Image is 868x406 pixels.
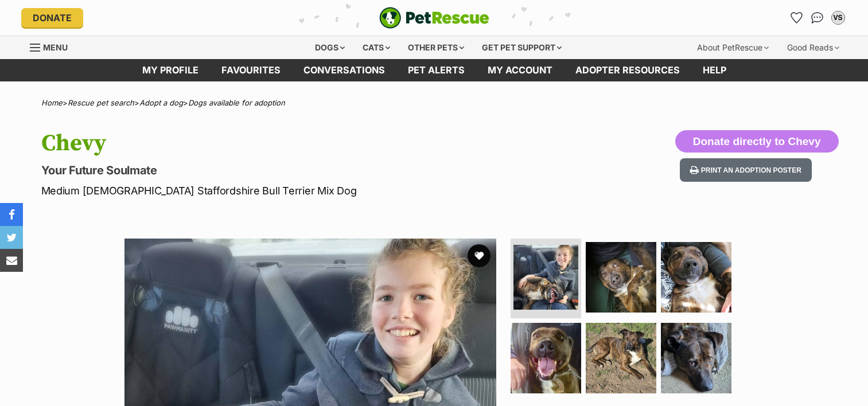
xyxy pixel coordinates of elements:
[661,323,731,393] img: Photo of Chevy
[396,59,476,81] a: Pet alerts
[691,59,738,81] a: Help
[131,59,210,81] a: My profile
[41,130,527,157] h1: Chevy
[513,245,578,310] img: Photo of Chevy
[832,12,844,24] div: VS
[30,36,76,57] a: Menu
[586,323,656,393] img: Photo of Chevy
[379,7,489,29] a: PetRescue
[829,9,847,27] button: My account
[474,36,570,59] div: Get pet support
[564,59,691,81] a: Adopter resources
[21,8,83,28] a: Donate
[41,183,527,198] p: Medium [DEMOGRAPHIC_DATA] Staffordshire Bull Terrier Mix Dog
[41,162,527,178] p: Your Future Soulmate
[355,36,398,59] div: Cats
[210,59,292,81] a: Favourites
[680,158,812,182] button: Print an adoption poster
[307,36,353,59] div: Dogs
[511,323,581,393] img: Photo of Chevy
[675,130,839,153] button: Donate directly to Chevy
[788,9,847,27] ul: Account quick links
[586,242,656,313] img: Photo of Chevy
[661,242,731,313] img: Photo of Chevy
[476,59,564,81] a: My account
[689,36,777,59] div: About PetRescue
[811,12,823,24] img: chat-41dd97257d64d25036548639549fe6c8038ab92f7586957e7f3b1b290dea8141.svg
[400,36,472,59] div: Other pets
[379,7,489,29] img: logo-e224e6f780fb5917bec1dbf3a21bbac754714ae5b6737aabdf751b685950b380.svg
[68,98,134,107] a: Rescue pet search
[808,9,827,27] a: Conversations
[41,98,63,107] a: Home
[188,98,285,107] a: Dogs available for adoption
[468,244,491,267] button: favourite
[43,42,68,52] span: Menu
[292,59,396,81] a: conversations
[779,36,847,59] div: Good Reads
[139,98,183,107] a: Adopt a dog
[13,99,856,107] div: > > >
[788,9,806,27] a: Favourites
